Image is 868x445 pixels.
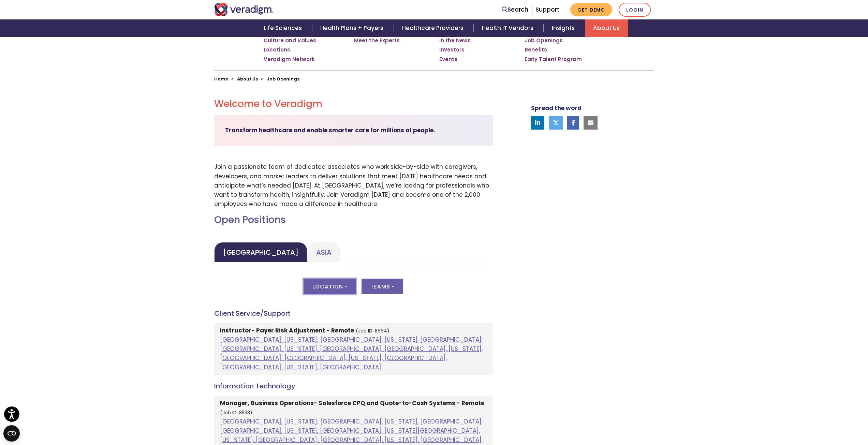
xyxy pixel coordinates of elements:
[214,3,274,16] img: Veradigm logo
[255,19,312,37] a: Life Sciences
[214,98,493,110] h2: Welcome to Veradigm
[544,19,585,37] a: Insights
[312,19,394,37] a: Health Plans + Payers
[225,126,435,134] strong: Transform healthcare and enable smarter care for millions of people.
[394,19,474,37] a: Healthcare Providers
[354,37,400,44] a: Meet the Experts
[535,5,559,14] a: Support
[525,56,582,63] a: Early Talent Program
[220,399,484,407] strong: Manager, Business Operations- Salesforce CPQ and Quote-to-Cash Systems - Remote
[439,46,465,53] a: Investors
[525,46,547,53] a: Benefits
[214,382,493,390] h4: Information Technology
[214,76,228,82] a: Home
[585,19,628,37] a: About Us
[304,279,356,294] button: Location
[220,336,483,372] a: [GEOGRAPHIC_DATA], [US_STATE]; [GEOGRAPHIC_DATA], [US_STATE], [GEOGRAPHIC_DATA]; [GEOGRAPHIC_DATA...
[214,162,493,209] p: Join a passionate team of dedicated associates who work side-by-side with caregivers, developers,...
[264,46,290,53] a: Locations
[307,242,340,262] a: Asia
[525,37,563,44] a: Job Openings
[474,19,544,37] a: Health IT Vendors
[531,104,582,112] strong: Spread the word
[439,56,457,63] a: Events
[356,328,389,334] small: (Job ID: 8664)
[619,3,651,17] a: Login
[502,5,528,14] a: Search
[220,410,252,416] small: (Job ID: 8533)
[214,214,493,226] h2: Open Positions
[439,37,471,44] a: In the News
[3,425,20,442] button: Open CMP widget
[570,3,612,16] a: Get Demo
[362,279,403,294] button: Teams
[214,309,493,317] h4: Client Service/Support
[220,326,354,335] strong: Instructor- Payer Risk Adjustment - Remote
[264,37,316,44] a: Culture and Values
[214,242,307,262] a: [GEOGRAPHIC_DATA]
[264,56,315,63] a: Veradigm Network
[237,76,258,82] a: About Us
